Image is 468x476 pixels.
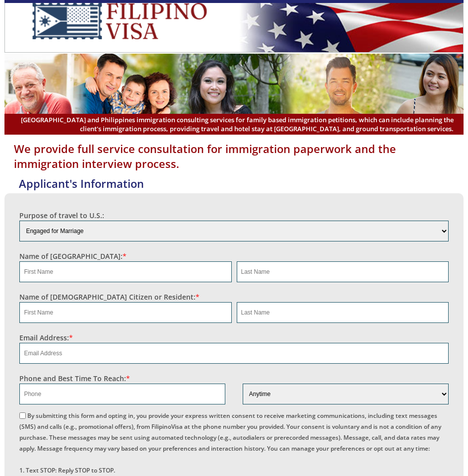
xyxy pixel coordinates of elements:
[19,374,130,383] label: Phone and Best Time To Reach:
[19,302,231,323] input: First Name
[237,261,449,282] input: Last Name
[19,384,225,404] input: Phone
[19,333,73,342] label: Email Address:
[14,115,453,133] span: [GEOGRAPHIC_DATA] and Philippines immigration consulting services for family based immigration pe...
[19,261,231,282] input: First Name
[19,343,448,364] input: Email Address
[9,176,463,191] h4: Applicant's Information
[4,141,463,171] h1: We provide full service consultation for immigration paperwork and the immigration interview proc...
[19,211,104,220] label: Purpose of travel to U.S.:
[19,251,127,261] label: Name of [GEOGRAPHIC_DATA]:
[243,384,449,404] select: Phone and Best Reach Time are required.
[19,292,200,302] label: Name of [DEMOGRAPHIC_DATA] Citizen or Resident:
[19,412,26,419] input: By submitting this form and opting in, you provide your express written consent to receive market...
[237,302,449,323] input: Last Name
